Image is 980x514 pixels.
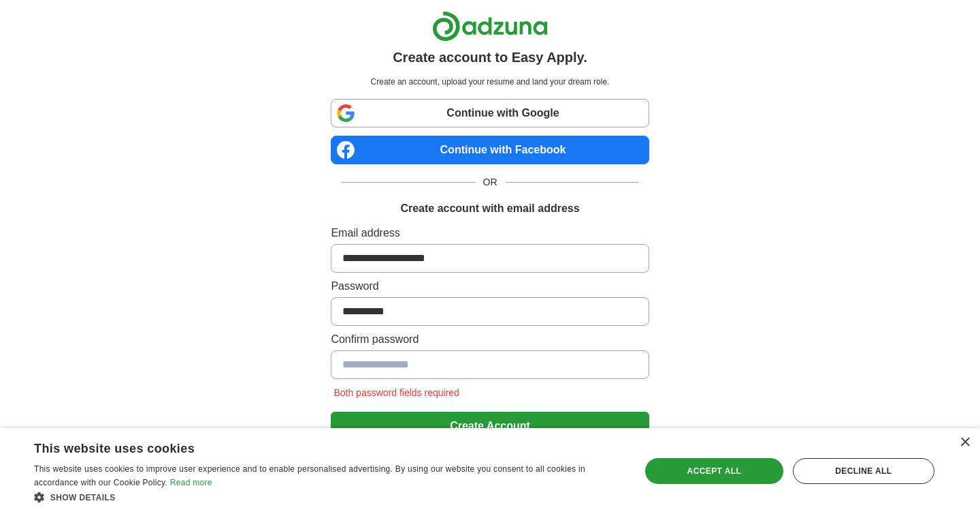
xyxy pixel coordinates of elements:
h1: Create account with email address [400,200,579,217]
span: OR [475,175,506,190]
h1: Create account to Easy Apply. [393,47,587,67]
span: Both password fields required [331,387,461,398]
label: Email address [331,225,649,241]
label: Password [331,278,649,294]
span: Show details [50,493,116,502]
span: This website uses cookies to improve user experience and to enable personalised advertising. By u... [34,464,585,487]
button: Create Account [331,412,649,440]
img: Adzuna logo [432,11,548,42]
label: Confirm password [331,331,649,348]
a: Continue with Google [331,99,649,127]
div: Accept all [645,458,783,484]
div: This website uses cookies [34,436,589,457]
a: Read more, opens a new window [170,478,212,487]
a: Continue with Facebook [331,136,649,164]
div: Show details [34,490,623,504]
p: Create an account, upload your resume and land your dream role. [333,76,646,88]
div: Close [960,438,970,448]
div: Decline all [793,458,934,484]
